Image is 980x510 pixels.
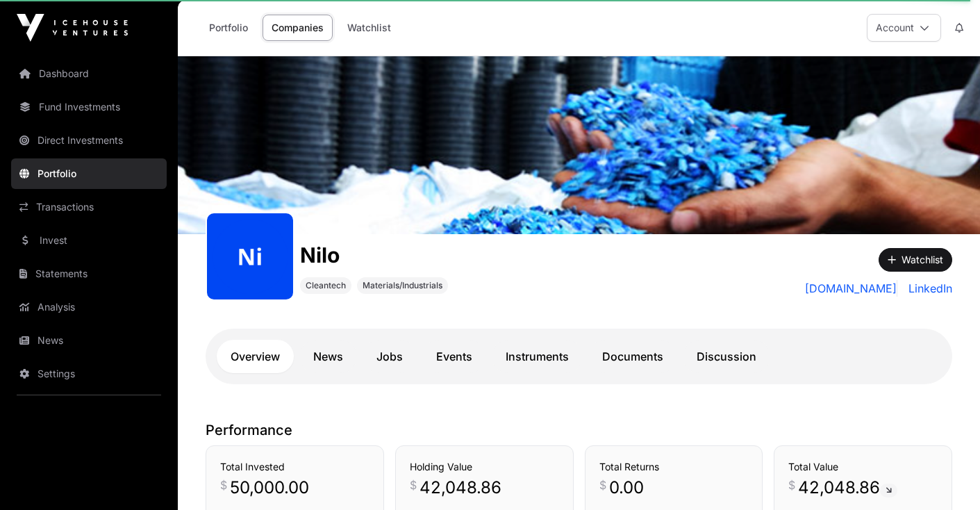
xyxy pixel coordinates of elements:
[588,340,677,373] a: Documents
[599,477,606,493] span: $
[609,477,644,499] span: 0.00
[879,248,952,272] button: Watchlist
[788,460,938,474] h3: Total Value
[220,477,227,493] span: $
[11,292,167,322] a: Analysis
[306,280,346,291] span: Cleantech
[11,359,167,389] a: Settings
[363,280,442,291] span: Materials/Industrials
[410,477,417,493] span: $
[11,158,167,189] a: Portfolio
[11,258,167,289] a: Statements
[599,460,749,474] h3: Total Returns
[217,340,941,373] nav: Tabs
[11,325,167,356] a: News
[178,56,980,234] img: Nilo
[788,477,795,493] span: $
[420,477,501,499] span: 42,048.86
[805,280,897,297] a: [DOMAIN_NAME]
[903,280,952,297] a: LinkedIn
[300,242,448,268] h1: Nilo
[206,420,952,440] p: Performance
[492,340,583,373] a: Instruments
[11,92,167,122] a: Fund Investments
[217,340,294,373] a: Overview
[213,219,288,294] img: nilo164.png
[410,460,559,474] h3: Holding Value
[798,477,897,499] span: 42,048.86
[338,15,400,41] a: Watchlist
[299,340,357,373] a: News
[683,340,770,373] a: Discussion
[11,225,167,256] a: Invest
[230,477,309,499] span: 50,000.00
[867,14,941,42] button: Account
[911,443,980,510] iframe: Chat Widget
[263,15,333,41] a: Companies
[422,340,486,373] a: Events
[200,15,257,41] a: Portfolio
[11,58,167,89] a: Dashboard
[363,340,417,373] a: Jobs
[11,192,167,222] a: Transactions
[17,14,128,42] img: Icehouse Ventures Logo
[220,460,369,474] h3: Total Invested
[11,125,167,156] a: Direct Investments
